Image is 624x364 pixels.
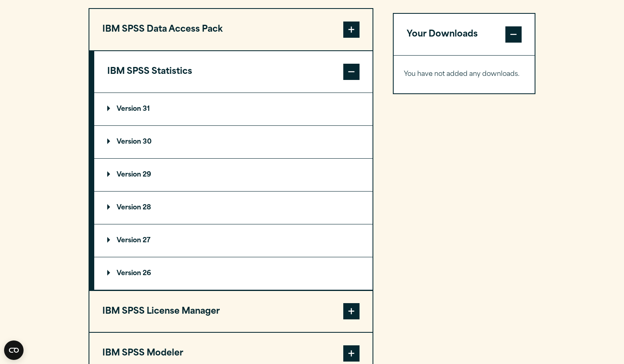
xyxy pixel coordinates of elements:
p: Version 27 [107,237,150,244]
p: Version 28 [107,205,151,211]
button: IBM SPSS License Manager [89,291,373,332]
summary: Version 26 [94,257,373,290]
p: Version 29 [107,172,151,178]
p: Version 31 [107,106,150,112]
summary: Version 30 [94,126,373,158]
summary: Version 28 [94,192,373,224]
summary: Version 31 [94,93,373,125]
button: Your Downloads [394,14,535,55]
div: Your Downloads [394,55,535,93]
p: Version 26 [107,270,151,277]
button: IBM SPSS Data Access Pack [89,9,373,50]
p: Version 30 [107,139,152,145]
summary: Version 27 [94,224,373,257]
div: IBM SPSS Statistics [94,93,373,290]
summary: Version 29 [94,159,373,191]
button: IBM SPSS Statistics [94,51,373,93]
p: You have not added any downloads. [404,69,524,80]
button: Open CMP widget [4,340,24,360]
